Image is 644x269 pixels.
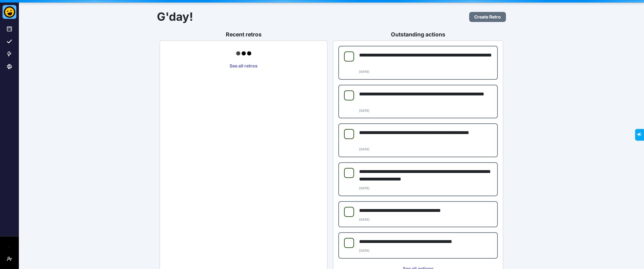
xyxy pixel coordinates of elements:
button: Workspace [4,241,14,251]
img: Workspace [9,247,10,247]
small: [DATE] [359,186,369,190]
small: [DATE] [359,109,369,112]
h3: Recent retros [159,31,328,38]
a: Create Retro [469,12,506,22]
span: User menu [7,261,12,266]
i: User menu [7,256,12,261]
small: [DATE] [359,70,369,73]
button: User menu [4,254,14,264]
h1: G'day! [157,10,419,24]
small: [DATE] [359,249,369,252]
span:  [4,2,8,6]
small: [DATE] [359,148,369,151]
small: [DATE] [359,218,369,221]
a: See all retros [165,61,322,71]
img: activityIndicator [236,46,251,61]
h3: Outstanding actions [333,31,503,38]
img: Better [3,5,16,19]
